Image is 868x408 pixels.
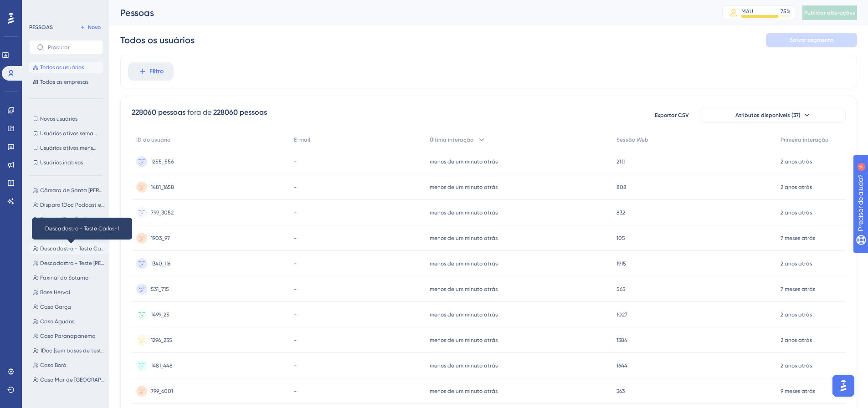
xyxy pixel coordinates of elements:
button: Usuários inativos [29,157,103,168]
font: Exportar CSV [655,112,689,118]
font: 799_3052 [151,209,174,216]
button: Todas as empresas [29,76,103,87]
font: MAU [741,8,753,15]
font: Usuários ativos semanais [40,130,104,137]
button: Descadastro - Teste Carlos-1 [29,243,108,254]
button: Disparo 1Doc Podcast ep 12 IMG [29,214,108,225]
font: 4 [85,5,87,10]
font: 2 anos atrás [781,337,812,343]
font: 2 anos atrás [781,311,812,318]
font: menos de um minuto atrás [430,388,498,394]
button: Descadastro - Teste [PERSON_NAME] [29,258,108,269]
font: Novo [88,24,101,31]
button: Caso Paranapanema [29,331,108,342]
button: Novo [77,22,103,33]
font: menos de um minuto atrás [430,184,498,190]
font: 228060 [132,108,156,117]
button: Caso Agudos [29,316,108,327]
font: 2 anos atrás [781,260,812,267]
font: Sessão Web [616,137,648,143]
font: fora de [187,108,211,117]
font: Descadastro - Teste [PERSON_NAME] [40,260,134,266]
font: menos de um minuto atrás [430,235,498,241]
font: menos de um minuto atrás [430,209,498,216]
font: - [294,286,297,292]
font: Usuários inativos [40,159,83,166]
font: Caso Borá [40,362,67,368]
font: 1027 [616,311,627,318]
font: Caso Mar de [GEOGRAPHIC_DATA] [40,377,128,383]
button: Usuários ativos semanais [29,128,103,139]
font: menos de um minuto atrás [430,286,498,292]
font: 1384 [616,337,627,343]
font: 75 [781,8,786,15]
font: 1296_235 [151,337,172,343]
button: Todos os usuários [29,62,103,73]
font: 7 meses atrás [781,286,815,292]
font: Filtro [149,67,164,75]
button: Caso Garça [29,301,108,312]
button: Faxinal do Soturno [29,272,108,283]
button: Atributos disponíveis (37) [700,108,846,122]
font: pessoas [240,108,267,117]
font: Última interação [430,137,473,143]
font: PESSOAS [29,24,53,31]
button: Base Catanduvas [29,389,108,400]
font: Todos os usuários [40,64,84,71]
font: 531_715 [151,286,169,292]
font: Pessoas [120,7,154,18]
font: - [294,388,297,394]
font: % [786,8,791,15]
font: 1499_25 [151,311,169,318]
font: Caso Garça [40,304,71,310]
font: Disparo 1Doc Podcast ep 12 IMG [40,216,122,223]
font: menos de um minuto atrás [430,158,498,165]
font: 1644 [616,362,627,369]
font: Base Catanduvas [40,391,86,398]
font: - [294,209,297,216]
font: 2 anos atrás [781,184,812,190]
button: Câmara de Santa [PERSON_NAME] de [GEOGRAPHIC_DATA] [29,185,108,196]
font: Câmara de Santa [PERSON_NAME] de [GEOGRAPHIC_DATA] [40,187,192,194]
button: Filtro [128,62,174,81]
iframe: Iniciador do Assistente de IA do UserGuiding [830,372,857,399]
font: Novos usuários [40,116,77,122]
font: 363 [616,388,625,394]
font: menos de um minuto atrás [430,362,498,369]
font: 565 [616,286,626,292]
button: Caso Mar de [GEOGRAPHIC_DATA] [29,374,108,385]
font: pessoas [158,108,185,117]
font: Disparo 1Doc Podcast ep 12 TEXTO [40,202,128,208]
font: 7 meses atrás [781,235,815,241]
font: 1481_1658 [151,184,174,190]
font: 799_6001 [151,388,173,394]
font: 808 [616,184,627,190]
font: menos de um minuto atrás [430,260,498,267]
font: Base Herval [40,289,70,296]
button: Exportar CSV [649,108,694,122]
button: 1Doc [sem bases de testes] [29,345,108,356]
font: Todos os usuários [120,35,195,46]
font: 2 anos atrás [781,209,812,216]
font: - [294,184,297,190]
font: - [294,337,297,343]
input: Procurar [48,44,95,51]
button: Usuários ativos mensais [29,143,103,153]
font: Publicar alterações [804,10,855,16]
font: 1340_116 [151,260,170,267]
button: Caso Borá [29,360,108,371]
font: Caso Paranapanema [40,333,96,339]
font: 1481_448 [151,362,173,369]
font: 228060 [213,108,238,117]
font: E-mail [294,137,310,143]
font: - [294,235,297,241]
font: menos de um minuto atrás [430,337,498,343]
font: 105 [616,235,625,241]
font: 2111 [616,158,625,165]
font: - [294,158,297,165]
font: Primeira interação [781,137,828,143]
font: Atributos disponíveis (37) [735,112,801,118]
font: 2 anos atrás [781,158,812,165]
